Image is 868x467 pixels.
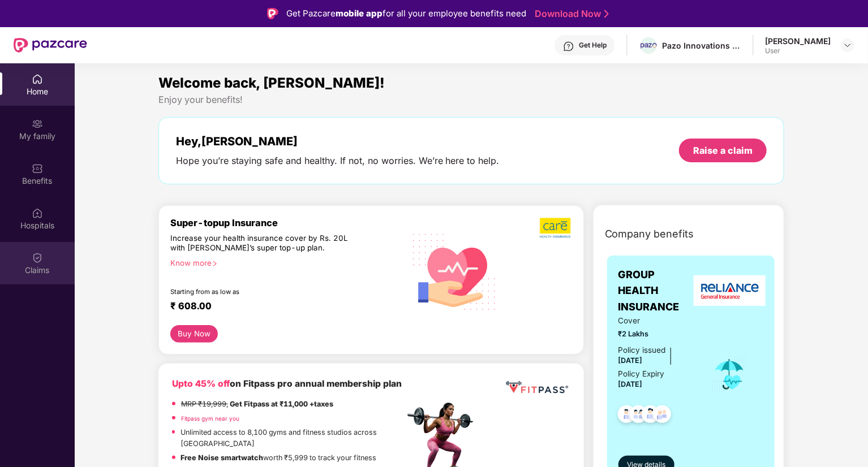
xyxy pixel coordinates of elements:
div: Policy Expiry [618,368,665,380]
p: Unlimited access to 8,100 gyms and fitness studios across [GEOGRAPHIC_DATA] [181,427,405,449]
img: b5dec4f62d2307b9de63beb79f102df3.png [540,217,572,239]
img: svg+xml;base64,PHN2ZyB4bWxucz0iaHR0cDovL3d3dy53My5vcmcvMjAwMC9zdmciIHdpZHRoPSI0OC45MTUiIGhlaWdodD... [625,402,652,430]
img: svg+xml;base64,PHN2ZyB4bWxucz0iaHR0cDovL3d3dy53My5vcmcvMjAwMC9zdmciIHdpZHRoPSI0OC45NDMiIGhlaWdodD... [648,402,676,430]
span: Cover [618,315,696,327]
div: Get Pazcare for all your employee benefits need [286,7,526,20]
img: svg+xml;base64,PHN2ZyB4bWxucz0iaHR0cDovL3d3dy53My5vcmcvMjAwMC9zdmciIHdpZHRoPSI0OC45NDMiIGhlaWdodD... [613,402,641,430]
b: on Fitpass pro annual membership plan [172,378,402,389]
img: Stroke [604,8,609,20]
div: ₹ 608.00 [170,300,393,314]
div: Hope you’re staying safe and healthy. If not, no worries. We’re here to help. [176,155,500,167]
img: svg+xml;base64,PHN2ZyB4bWxucz0iaHR0cDovL3d3dy53My5vcmcvMjAwMC9zdmciIHhtbG5zOnhsaW5rPSJodHRwOi8vd3... [405,220,505,322]
img: svg+xml;base64,PHN2ZyBpZD0iSGVscC0zMngzMiIgeG1sbnM9Imh0dHA6Ly93d3cudzMub3JnLzIwMDAvc3ZnIiB3aWR0aD... [563,41,574,52]
img: svg+xml;base64,PHN2ZyBpZD0iSG9zcGl0YWxzIiB4bWxucz0iaHR0cDovL3d3dy53My5vcmcvMjAwMC9zdmciIHdpZHRoPS... [32,207,43,219]
div: User [765,46,831,55]
img: svg+xml;base64,PHN2ZyBpZD0iRHJvcGRvd24tMzJ4MzIiIHhtbG5zPSJodHRwOi8vd3d3LnczLm9yZy8yMDAwL3N2ZyIgd2... [843,41,852,50]
div: Pazo Innovations Private Limited [662,40,741,51]
span: [DATE] [618,380,643,388]
div: Hey, [PERSON_NAME] [176,135,500,148]
img: pasted%20image%200.png [641,43,657,49]
img: svg+xml;base64,PHN2ZyBpZD0iQmVuZWZpdHMiIHhtbG5zPSJodHRwOi8vd3d3LnczLm9yZy8yMDAwL3N2ZyIgd2lkdGg9Ij... [32,163,43,174]
a: Download Now [535,8,605,20]
div: Increase your health insurance cover by Rs. 20L with [PERSON_NAME]’s super top-up plan. [170,233,356,254]
span: Welcome back, [PERSON_NAME]! [158,75,385,91]
div: Policy issued [618,344,666,356]
img: svg+xml;base64,PHN2ZyB3aWR0aD0iMjAiIGhlaWdodD0iMjAiIHZpZXdCb3g9IjAgMCAyMCAyMCIgZmlsbD0ibm9uZSIgeG... [32,118,43,129]
span: GROUP HEALTH INSURANCE [618,267,696,315]
strong: Free Noise smartwatch [181,453,264,462]
img: icon [711,356,748,393]
button: Buy Now [170,325,218,343]
a: Fitpass gym near you [181,415,239,422]
strong: mobile app [336,8,383,19]
img: svg+xml;base64,PHN2ZyBpZD0iSG9tZSIgeG1sbnM9Imh0dHA6Ly93d3cudzMub3JnLzIwMDAvc3ZnIiB3aWR0aD0iMjAiIG... [32,73,43,85]
img: Logo [267,8,278,19]
img: svg+xml;base64,PHN2ZyBpZD0iQ2xhaW0iIHhtbG5zPSJodHRwOi8vd3d3LnczLm9yZy8yMDAwL3N2ZyIgd2lkdGg9IjIwIi... [32,252,43,263]
div: Raise a claim [693,144,753,157]
span: ₹2 Lakhs [618,328,696,340]
img: fppp.png [504,377,570,398]
del: MRP ₹19,999, [181,400,228,408]
img: insurerLogo [694,275,766,306]
b: Upto 45% off [172,378,230,389]
div: Get Help [579,41,607,50]
img: New Pazcare Logo [14,38,87,53]
div: Starting from as low as [170,288,356,296]
div: Super-topup Insurance [170,217,405,228]
div: Know more [170,258,398,266]
strong: Get Fitpass at ₹11,000 +taxes [230,400,333,408]
span: [DATE] [618,356,643,365]
div: Enjoy your benefits! [158,94,785,106]
span: Company benefits [605,226,694,242]
span: right [212,261,218,267]
div: [PERSON_NAME] [765,36,831,46]
img: svg+xml;base64,PHN2ZyB4bWxucz0iaHR0cDovL3d3dy53My5vcmcvMjAwMC9zdmciIHdpZHRoPSI0OC45NDMiIGhlaWdodD... [637,402,664,430]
